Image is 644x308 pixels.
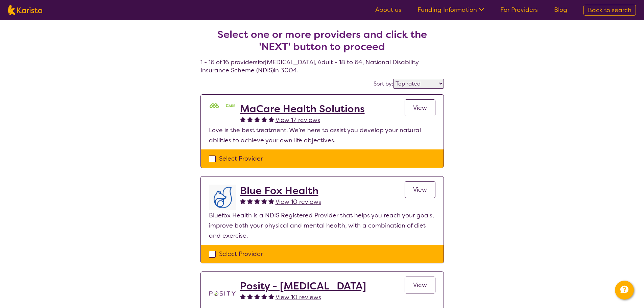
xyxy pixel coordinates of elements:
a: Blog [554,6,567,14]
img: fullstar [254,293,260,299]
span: View 17 reviews [276,116,320,124]
a: View 10 reviews [276,197,321,207]
button: Channel Menu [615,281,634,300]
img: lyehhyr6avbivpacwqcf.png [209,185,236,210]
img: fullstar [254,116,260,122]
a: Posity - [MEDICAL_DATA] [240,280,366,292]
span: View [413,186,427,194]
h4: 1 - 16 of 16 providers for [MEDICAL_DATA] , Adult - 18 to 64 , National Disability Insurance Sche... [200,12,444,74]
a: Funding Information [418,6,484,14]
a: View [405,99,435,116]
a: View 10 reviews [276,292,321,302]
p: Bluefox Health is a NDIS Registered Provider that helps you reach your goals, improve both your p... [209,210,435,241]
img: Karista logo [8,5,42,15]
span: View [413,281,427,289]
span: View 10 reviews [276,293,321,301]
a: About us [375,6,401,14]
img: fullstar [261,116,267,122]
img: fullstar [254,198,260,204]
span: View 10 reviews [276,198,321,206]
img: fullstar [261,293,267,299]
a: View [405,181,435,198]
img: fullstar [240,293,246,299]
h2: Select one or more providers and click the 'NEXT' button to proceed [209,28,436,53]
img: fullstar [261,198,267,204]
img: fullstar [240,116,246,122]
img: fullstar [268,116,274,122]
img: fullstar [247,198,253,204]
a: Back to search [583,5,636,16]
img: fullstar [247,293,253,299]
label: Sort by: [374,80,393,87]
img: mgttalrdbt23wl6urpfy.png [209,103,236,110]
img: fullstar [247,116,253,122]
span: Back to search [588,6,631,14]
span: View [413,104,427,112]
a: For Providers [500,6,538,14]
a: MaCare Health Solutions [240,103,365,115]
img: fullstar [240,198,246,204]
a: View [405,277,435,293]
a: View 17 reviews [276,115,320,125]
p: Love is the best treatment. We’re here to assist you develop your natural abilities to achieve yo... [209,125,435,145]
img: t1bslo80pcylnzwjhndq.png [209,280,236,307]
img: fullstar [268,293,274,299]
img: fullstar [268,198,274,204]
a: Blue Fox Health [240,185,321,197]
